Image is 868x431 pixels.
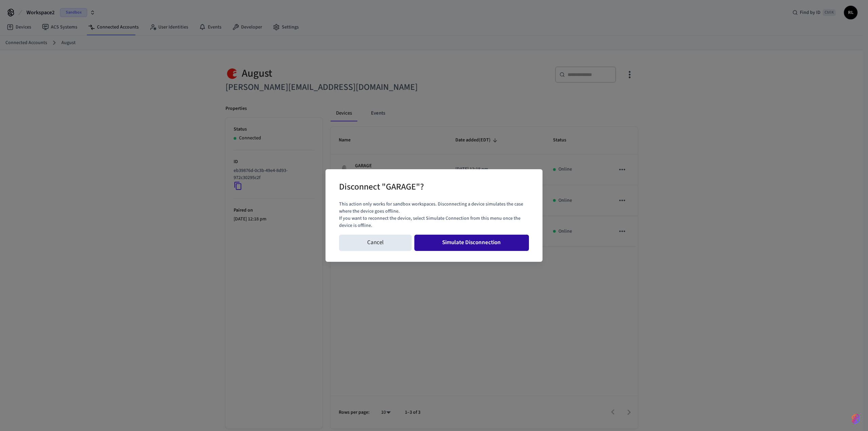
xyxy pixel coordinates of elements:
h2: Disconnect "GARAGE"? [339,177,424,198]
img: SeamLogoGradient.69752ec5.svg [852,413,860,424]
p: If you want to reconnect the device, select Simulate Connection from this menu once the device is... [339,215,529,229]
button: Cancel [339,235,412,251]
button: Simulate Disconnection [414,235,529,251]
p: This action only works for sandbox workspaces. Disconnecting a device simulates the case where th... [339,201,529,215]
